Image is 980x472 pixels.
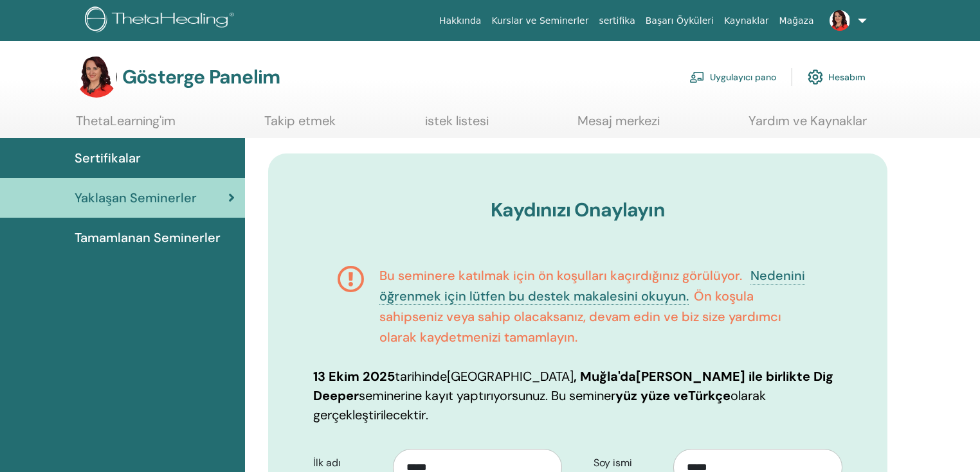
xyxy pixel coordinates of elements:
a: Hesabım [808,63,866,91]
font: . Bu seminer [545,387,615,404]
font: yüz yüze ve [615,387,688,404]
font: Hesabım [828,72,866,83]
font: . [426,406,428,423]
font: istek listesi [425,112,489,129]
font: Mesaj merkezi [577,112,660,129]
a: Kurslar ve Seminerler [486,9,594,33]
font: Kaydınızı Onaylayın [491,197,665,222]
a: Hakkında [434,9,487,33]
font: Hakkında [439,15,482,26]
a: Kaynaklar [719,9,774,33]
font: Gösterge Panelim [122,64,280,89]
img: logo.png [85,6,239,35]
font: Yaklaşan Seminerler [75,189,197,206]
img: chalkboard-teacher.svg [689,71,705,83]
font: 13 Ekim 2025 [313,368,395,385]
font: İlk adı [313,456,341,469]
font: Bu seminere katılmak için ön koşulları kaçırdığınız görülüyor. [379,267,742,284]
a: Yardım ve Kaynaklar [749,113,867,138]
a: Mesaj merkezi [577,113,660,138]
font: , Muğla'da [574,368,636,385]
font: Soy ismi [594,456,632,469]
font: Türkçe [688,387,730,404]
img: cog.svg [808,66,823,88]
font: Başarı Öyküleri [646,15,714,26]
font: Kurslar ve Seminerler [491,15,588,26]
font: Yardım ve Kaynaklar [749,112,867,129]
a: Takip etmek [264,113,336,138]
img: default.jpg [830,10,850,31]
a: istek listesi [425,113,489,138]
a: sertifika [594,9,640,33]
font: Takip etmek [264,112,336,129]
a: Uygulayıcı pano [689,63,776,91]
font: seminerine kayıt yaptırıyorsunuz [359,387,545,404]
font: [GEOGRAPHIC_DATA] [447,368,574,385]
font: Ön koşula sahipseniz veya sahip olacaksanız, devam edin ve biz size yardımcı olarak kaydetmenizi ... [379,288,781,345]
img: default.jpg [76,57,117,98]
font: Sertifikalar [75,150,141,166]
a: Mağaza [774,9,819,33]
font: sertifika [599,15,635,26]
font: tarihinde [395,368,447,385]
a: Başarı Öyküleri [640,9,719,33]
font: Mağaza [779,15,813,26]
font: ThetaLearning'im [76,112,176,129]
font: Tamamlanan Seminerler [75,229,221,246]
a: ThetaLearning'im [76,113,176,138]
font: Uygulayıcı pano [710,72,776,83]
font: Kaynaklar [724,15,769,26]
